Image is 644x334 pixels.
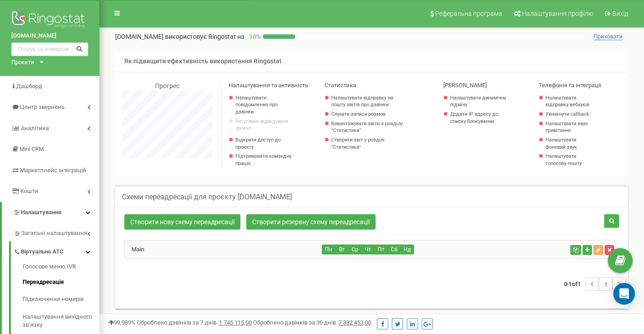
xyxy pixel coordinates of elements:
span: Маркетплейс інтеграцій [20,167,86,174]
span: [PERSON_NAME] [443,82,487,89]
span: Оброблено дзвінків за 30 днів : [253,319,371,326]
span: Налаштування та активність [229,82,308,89]
p: 10 % [244,32,263,41]
span: Приховати [593,33,623,40]
a: Налаштування [2,202,99,223]
p: Регулярно відвідувати проєкт [235,118,296,132]
li: 1 [599,277,612,291]
a: Увімкнути callback [545,111,596,118]
button: Пт [374,245,388,254]
div: Проєкти [11,58,34,67]
a: Віртуальна АТС [14,241,99,260]
button: Ср [348,245,362,254]
span: використовує Ringostat на [165,33,244,40]
button: Нд [400,245,414,254]
a: Слухати записи розмов [331,111,408,118]
a: Налаштувати звук привітання [545,120,596,134]
span: 0-1 1 [564,277,585,291]
span: Статистика [324,82,356,89]
span: Реферальна програма [435,10,502,17]
span: Загальні налаштування [21,229,87,238]
span: Центр звернень [20,103,65,110]
span: Віртуальна АТС [21,248,64,256]
button: Пн [322,245,335,254]
a: Відкрити доступ до проєкту [235,136,296,151]
p: [DOMAIN_NAME] [115,32,244,41]
a: Налаштувати фоновий звук [545,136,596,151]
button: Пошук схеми переадресації [604,214,619,228]
a: Додати IP адресу до списку блокування [450,111,511,125]
p: Підтримувати командну працю [235,153,296,167]
a: Створити резервну схему переадресації [246,214,376,230]
a: Створити нову схему переадресації [124,214,240,230]
a: Налаштувати динамічну підміну [450,94,511,108]
u: 7 382 453,00 [338,319,371,326]
input: Пошук за номером [11,42,88,56]
a: Створити звіт у розділі "Статистика" [331,136,408,151]
span: of [572,280,578,288]
span: Оброблено дзвінків за 7 днів : [137,319,252,326]
a: Налаштування вихідного зв’язку [23,308,99,334]
span: Як підвищити ефективність використання Ringostat [124,57,282,65]
a: Підключення номерів [23,291,99,308]
img: Ringostat logo [11,9,88,32]
span: Кошти [20,188,38,194]
nav: ... [564,268,626,300]
span: Mini CRM [19,146,44,152]
button: Сб [387,245,401,254]
span: Налаштування [21,209,61,216]
a: Вивантажувати звіти з розділу "Статистика" [331,120,408,134]
div: Open Intercom Messenger [613,283,635,305]
a: Переадресація [23,273,99,291]
a: Main [125,246,144,253]
span: Дашборд [16,83,42,89]
a: Голосове меню IVR [23,263,99,273]
span: Аналiтика [21,125,49,132]
a: Загальні налаштування [14,223,99,241]
u: 1 745 115,00 [219,319,252,326]
a: Налаштувати відправку вебхуків [545,94,596,108]
a: Налаштувати повідомлення про дзвінки [235,94,296,116]
a: [DOMAIN_NAME] [11,32,88,40]
span: 99,989% [108,319,136,326]
a: Налаштувати голосову пошту [545,153,596,167]
span: Вихід [612,10,628,17]
span: Прогрес [155,82,179,89]
span: Налаштування профілю [522,10,593,17]
h5: Схеми переадресації для проєкту [DOMAIN_NAME] [122,193,292,201]
span: Телефонія та інтеграції [539,82,601,89]
a: Налаштувати відправку на пошту звітів про дзвінки [331,94,408,108]
button: Чт [361,245,375,254]
button: Вт [335,245,348,254]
